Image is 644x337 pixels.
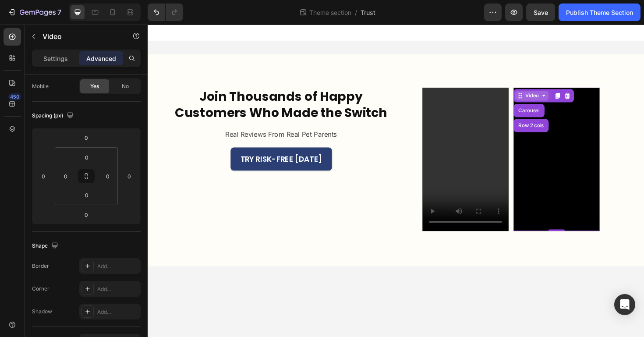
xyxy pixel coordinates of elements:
[148,4,183,21] div: Undo/Redo
[391,104,421,110] div: Row 2 cols
[391,89,417,94] div: Carousel
[86,54,116,63] p: Advanced
[8,93,21,100] div: 450
[101,170,114,183] input: 0px
[32,308,52,316] div: Shadow
[97,263,138,270] div: Add...
[32,110,75,122] div: Spacing (px)
[78,131,95,144] input: 0
[90,82,99,90] span: Yes
[122,82,129,90] span: No
[387,67,478,219] iframe: Video
[32,285,50,293] div: Corner
[97,285,138,293] div: Add...
[32,262,49,270] div: Border
[43,54,68,63] p: Settings
[291,67,382,219] video: Video
[361,8,375,17] span: Trust
[78,208,95,221] input: 0
[123,170,136,183] input: 0
[526,4,555,21] button: Save
[4,4,65,21] button: 7
[57,7,61,18] p: 7
[78,188,96,202] input: 0px
[534,9,548,16] span: Save
[32,82,49,90] div: Mobile
[355,8,357,17] span: /
[59,170,72,183] input: 0px
[97,308,138,316] div: Add...
[614,294,635,315] div: Open Intercom Messenger
[37,170,50,183] input: 0
[566,8,633,17] div: Publish Theme Section
[32,240,60,252] div: Shape
[78,151,96,164] input: 0px
[308,8,353,17] span: Theme section
[559,4,640,21] button: Publish Theme Section
[42,31,117,42] p: Video
[398,71,416,79] div: Video
[148,25,644,337] iframe: Design area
